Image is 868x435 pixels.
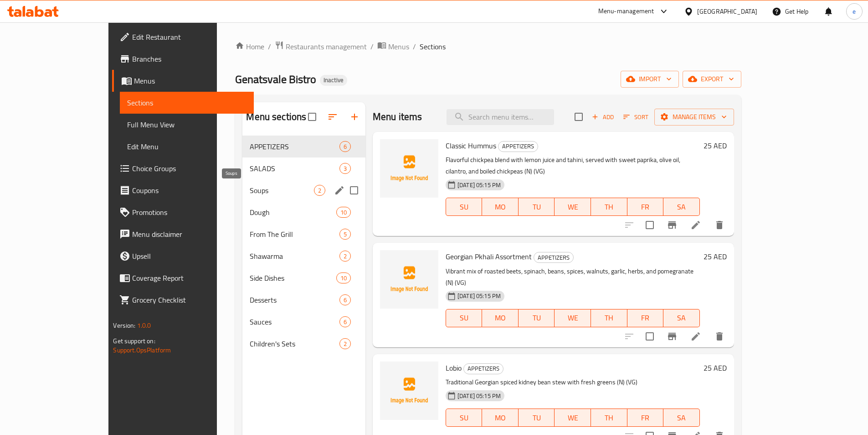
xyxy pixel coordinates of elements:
[454,392,504,400] span: [DATE] 05:15 PM
[558,411,587,425] span: WE
[450,311,478,325] span: SU
[250,163,339,174] span: SALADS
[519,198,555,216] button: TU
[446,361,462,375] span: Lobio
[519,409,555,427] button: TU
[132,229,246,240] span: Menu disclaimer
[303,107,322,126] span: Select all sections
[112,201,253,223] a: Promotions
[127,141,246,152] span: Edit Menu
[595,311,624,325] span: TH
[250,229,339,240] div: From The Grill
[134,75,246,86] span: Menus
[569,107,588,126] span: Select section
[340,230,350,239] span: 5
[373,110,422,124] h2: Menu items
[132,294,246,305] span: Grocery Checklist
[454,181,504,189] span: [DATE] 05:15 PM
[588,110,617,124] button: Add
[250,251,339,262] span: Shawarma
[640,327,659,346] span: Select to update
[498,141,538,152] span: APPETIZERS
[697,6,757,16] div: [GEOGRAPHIC_DATA]
[340,318,350,326] span: 6
[640,215,659,235] span: Select to update
[120,136,253,157] a: Edit Menu
[446,409,482,427] button: SU
[598,6,654,17] div: Menu-management
[137,320,151,331] span: 1.0.0
[112,26,253,48] a: Edit Restaurant
[242,201,365,223] div: Dough10
[522,311,551,325] span: TU
[250,273,336,283] div: Side Dishes
[522,411,551,425] span: TU
[522,200,551,214] span: TU
[320,75,347,86] div: Inactive
[555,409,591,427] button: WE
[340,142,350,151] span: 6
[112,157,253,179] a: Choice Groups
[627,409,664,427] button: FR
[667,311,696,325] span: SA
[595,411,624,425] span: TH
[388,41,409,52] span: Menus
[446,198,482,216] button: SU
[120,92,253,114] a: Sections
[486,311,515,325] span: MO
[340,296,350,304] span: 6
[683,71,741,88] button: export
[250,316,339,327] span: Sauces
[333,183,346,197] button: edit
[339,294,351,305] div: items
[340,164,350,173] span: 3
[242,333,365,355] div: Children's Sets2
[250,338,339,349] span: Children's Sets
[413,41,416,52] li: /
[464,363,503,374] span: APPETIZERS
[595,200,624,214] span: TH
[558,200,587,214] span: WE
[591,409,627,427] button: TH
[242,136,365,157] div: APPETIZERS6
[113,335,155,347] span: Get support on:
[628,73,672,85] span: import
[482,409,519,427] button: MO
[558,311,587,325] span: WE
[120,114,253,136] a: Full Menu View
[623,112,648,122] span: Sort
[112,70,253,92] a: Menus
[242,132,365,358] nav: Menu sections
[663,409,700,427] button: SA
[690,331,701,342] a: Edit menu item
[132,31,246,42] span: Edit Restaurant
[631,200,660,214] span: FR
[690,220,701,231] a: Edit menu item
[320,76,347,84] span: Inactive
[250,294,339,305] span: Desserts
[322,106,344,128] span: Sort sections
[661,325,683,347] button: Branch-specific-item
[450,411,478,425] span: SU
[250,185,313,196] span: Soups
[339,251,351,262] div: items
[286,41,367,52] span: Restaurants management
[246,110,306,124] h2: Menu sections
[132,53,246,64] span: Branches
[250,207,336,218] div: Dough
[242,289,365,311] div: Desserts6
[661,214,683,236] button: Branch-specific-item
[662,111,727,123] span: Manage items
[113,320,135,331] span: Version:
[314,185,325,196] div: items
[446,309,482,327] button: SU
[242,157,365,179] div: SALADS3
[242,245,365,267] div: Shawarma2
[534,252,574,263] div: APPETIZERS
[344,106,365,128] button: Add section
[420,41,446,52] span: Sections
[447,109,554,125] input: search
[127,119,246,130] span: Full Menu View
[336,207,351,218] div: items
